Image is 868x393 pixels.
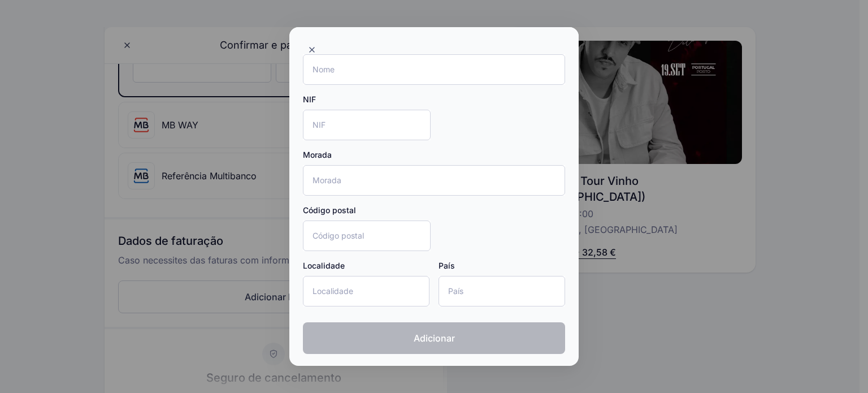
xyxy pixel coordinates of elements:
input: NIF [303,110,431,140]
span: Adicionar [414,331,455,345]
button: Adicionar [303,322,565,354]
label: País [439,260,455,271]
input: Nome [303,54,565,85]
label: Morada [303,149,332,161]
label: NIF [303,94,316,105]
input: Morada [303,165,565,196]
label: Localidade [303,260,345,271]
label: Código postal [303,205,356,216]
input: Código postal [303,221,431,251]
input: País [439,276,565,306]
input: Localidade [303,276,429,306]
